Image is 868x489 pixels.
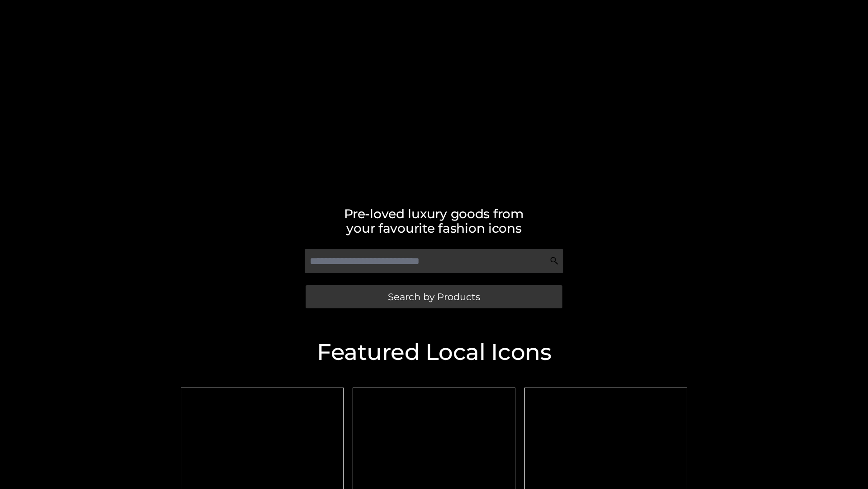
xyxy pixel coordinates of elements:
[306,285,562,308] a: Search by Products
[176,341,692,364] h2: Featured Local Icons​
[388,292,480,302] span: Search by Products
[550,256,559,265] img: Search Icon
[176,206,692,235] h2: Pre-loved luxury goods from your favourite fashion icons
